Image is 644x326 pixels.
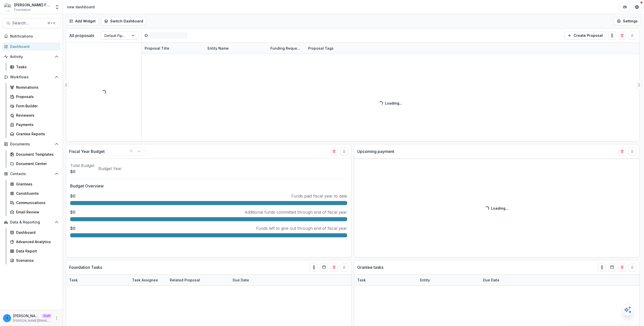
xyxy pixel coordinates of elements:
[8,92,61,101] a: Proposals
[70,209,75,215] p: $0
[10,75,53,79] span: Workflows
[8,63,61,71] a: Tasks
[2,53,61,61] button: Open Activity
[8,102,61,110] a: Form Builder
[8,130,61,138] a: Grantee Reports
[2,73,61,81] button: Open Workflows
[6,316,8,320] div: jonah@trytemelio.com
[628,263,636,271] button: Drag
[4,3,12,11] img: Ruthwick Foundation
[564,31,606,40] button: Create Proposal
[42,314,52,318] p: Staff
[16,161,57,166] div: Document Center
[16,64,57,70] div: Tasks
[10,220,53,224] span: Data & Reporting
[608,263,616,271] button: Calendar
[16,103,57,109] div: Form Builder
[2,32,61,40] button: Notifications
[2,170,61,178] button: Open Contacts
[8,238,61,246] a: Advanced Analytics
[8,180,61,188] a: Grantees
[70,183,347,189] p: Budget Overview
[16,113,57,118] div: Reviewers
[618,31,626,40] button: Delete card
[10,55,53,59] span: Activity
[70,162,94,169] p: Total Budget
[620,2,630,12] button: Partners
[320,263,328,271] button: Calendar
[16,94,57,99] div: Proposals
[46,20,56,26] div: ⌘ + K
[16,85,57,90] div: Nominations
[8,208,61,216] a: Email Review
[98,166,122,172] p: Budget Year
[598,263,606,271] button: toggle-assigned-to-me
[357,148,394,154] p: Upcoming payment
[10,172,53,176] span: Contacts
[64,80,68,90] button: Drag
[14,8,31,12] span: Foundation
[16,152,57,157] div: Document Templates
[14,2,52,8] div: [PERSON_NAME] Foundation
[16,248,57,254] div: Data Report
[2,218,61,226] button: Open Data & Reporting
[66,17,99,25] button: Add Widget
[8,228,61,237] a: Dashboard
[330,147,338,155] button: Delete card
[608,31,616,40] button: toggle-assigned-to-me
[16,239,57,244] div: Advanced Analytics
[16,191,57,196] div: Constituents
[69,148,105,154] p: Fiscal Year Budget
[310,263,318,271] button: toggle-assigned-to-me
[245,209,347,215] p: Additional funds committed through end of fiscal year
[16,230,57,235] div: Dashboard
[330,263,338,271] button: Delete card
[13,318,52,323] p: [PERSON_NAME][EMAIL_ADDRESS][DOMAIN_NAME]
[16,131,57,137] div: Grantee Reports
[12,21,44,25] span: Search...
[70,169,94,175] p: $0
[16,181,57,187] div: Grantees
[357,264,383,270] p: Grantee tasks
[16,122,57,127] div: Payments
[2,18,61,28] button: Search...
[16,200,57,205] div: Communications
[628,147,636,155] button: Drag
[65,3,97,11] nav: breadcrumb
[54,315,60,321] button: More
[340,147,348,155] button: Drag
[10,44,57,49] div: Dashboard
[10,34,59,39] span: Notifications
[618,147,626,155] button: Delete card
[628,31,636,40] button: Drag
[618,263,626,271] button: Delete card
[8,111,61,119] a: Reviewers
[16,258,57,263] div: Scenarios
[16,209,57,215] div: Email Review
[2,140,61,148] button: Open Documents
[54,2,61,12] button: Open entity switcher
[10,142,53,146] span: Documents
[8,189,61,198] a: Constituents
[8,150,61,158] a: Document Templates
[8,199,61,207] a: Communications
[69,264,102,270] p: Foundation Tasks
[632,2,642,12] button: Get Help
[70,193,75,199] p: $0
[256,225,347,231] p: Funds left to give out through end of fiscal year
[340,263,348,271] button: Drag
[8,159,61,168] a: Document Center
[13,313,40,318] p: [PERSON_NAME][EMAIL_ADDRESS][DOMAIN_NAME]
[614,17,641,25] button: Settings
[70,225,75,231] p: $0
[8,247,61,255] a: Data Report
[69,32,94,39] p: All proposals
[637,80,641,90] button: Drag
[101,17,146,25] button: Switch Dashboard
[8,83,61,91] a: Nominations
[622,304,634,316] button: Open AI Assistant
[67,4,95,10] div: new dashboard
[8,256,61,265] a: Scenarios
[8,120,61,129] a: Payments
[2,42,61,51] a: Dashboard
